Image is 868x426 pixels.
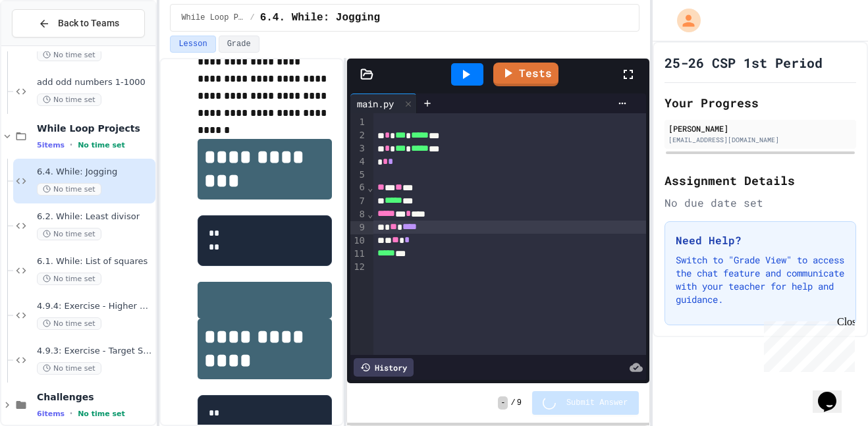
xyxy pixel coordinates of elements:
[37,301,153,312] span: 4.9.4: Exercise - Higher or Lower I
[37,228,101,240] span: No time set
[665,195,857,211] div: No due date set
[37,410,65,418] span: 6 items
[350,97,400,111] div: main.py
[566,398,628,408] span: Submit Answer
[350,261,367,274] div: 12
[78,141,125,149] span: No time set
[350,195,367,208] div: 7
[350,221,367,234] div: 9
[367,182,373,193] span: Fold line
[37,141,65,149] span: 5 items
[350,208,367,221] div: 8
[37,49,101,61] span: No time set
[37,362,101,375] span: No time set
[665,93,857,112] h2: Your Progress
[181,13,244,23] span: While Loop Projects
[665,171,857,190] h2: Assignment Details
[37,122,153,134] span: While Loop Projects
[498,396,508,410] span: -
[759,316,855,372] iframe: chat widget
[70,408,72,419] span: •
[37,346,153,357] span: 4.9.3: Exercise - Target Sum
[37,77,153,88] span: add odd numbers 1-1000
[58,16,119,30] span: Back to Teams
[350,129,367,142] div: 2
[676,232,846,248] h3: Need Help?
[350,234,367,248] div: 10
[517,398,522,408] span: 9
[510,398,515,408] span: /
[37,183,101,196] span: No time set
[493,63,558,86] a: Tests
[70,140,72,150] span: •
[78,410,125,418] span: No time set
[367,209,373,219] span: Fold line
[5,5,91,84] div: Chat with us now!Close
[37,211,153,223] span: 6.2. While: Least divisor
[350,155,367,169] div: 4
[665,53,823,72] h1: 25-26 CSP 1st Period
[37,273,101,285] span: No time set
[350,142,367,155] div: 3
[668,135,853,145] div: [EMAIL_ADDRESS][DOMAIN_NAME]
[37,167,153,178] span: 6.4. While: Jogging
[668,122,853,134] div: [PERSON_NAME]
[354,358,414,377] div: History
[37,391,153,403] span: Challenges
[170,36,215,53] button: Lesson
[219,36,259,53] button: Grade
[260,10,380,26] span: 6.4. While: Jogging
[676,253,846,306] p: Switch to "Grade View" to access the chat feature and communicate with your teacher for help and ...
[350,248,367,261] div: 11
[37,256,153,267] span: 6.1. While: List of squares
[250,13,254,23] span: /
[813,373,855,413] iframe: chat widget
[350,116,367,129] div: 1
[37,93,101,106] span: No time set
[350,169,367,182] div: 5
[663,5,704,36] div: My Account
[350,181,367,194] div: 6
[37,317,101,330] span: No time set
